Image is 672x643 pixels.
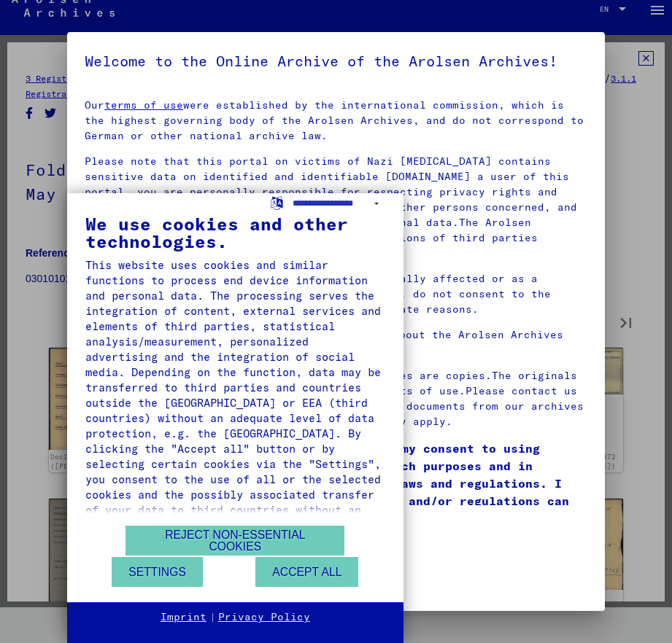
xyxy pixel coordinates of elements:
div: This website uses cookies and similar functions to process end device information and personal da... [85,257,385,533]
button: Settings [112,557,203,587]
div: We use cookies and other technologies. [85,215,385,250]
a: Imprint [161,610,206,625]
button: Accept all [255,557,358,587]
a: Privacy Policy [218,610,310,625]
button: Reject non-essential cookies [125,526,344,556]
